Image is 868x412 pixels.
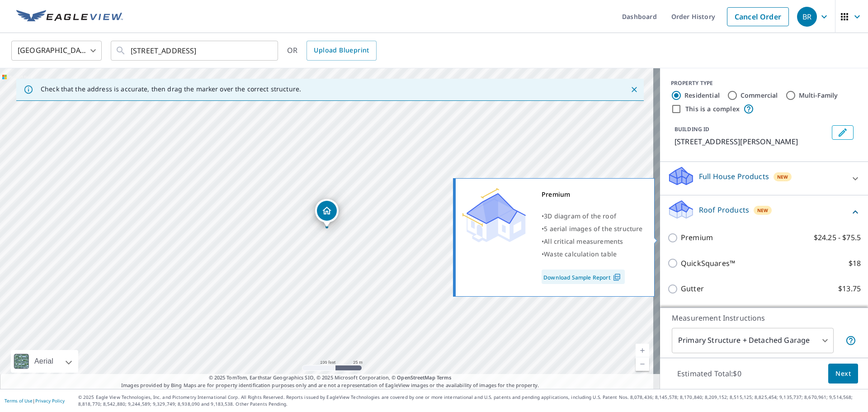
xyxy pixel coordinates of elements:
[287,41,377,61] div: OR
[727,7,789,26] a: Cancel Order
[41,85,301,93] p: Check that the address is accurate, then drag the marker over the correct structure.
[11,350,78,373] div: Aerial
[828,364,858,384] button: Next
[699,204,749,215] p: Roof Products
[78,394,863,407] p: © 2025 Eagle View Technologies, Inc. and Pictometry International Corp. All Rights Reserved. Repo...
[542,210,643,223] div: •
[672,328,834,353] div: Primary Structure + Detached Garage
[684,91,720,100] label: Residential
[685,104,740,114] label: This is a complex
[307,41,376,61] a: Upload Blueprint
[667,166,861,191] div: Full House ProductsNew
[681,232,713,243] p: Premium
[757,207,769,214] span: New
[670,364,749,384] p: Estimated Total: $0
[814,232,861,243] p: $24.25 - $75.5
[544,212,616,220] span: 3D diagram of the roof
[832,125,854,140] button: Edit building 1
[699,171,769,182] p: Full House Products
[845,335,856,346] span: Your report will include the primary structure and a detached garage if one exists.
[636,357,649,371] a: Current Level 18, Zoom Out
[611,273,623,281] img: Pdf Icon
[16,10,123,24] img: EV Logo
[681,258,735,269] p: QuickSquares™
[11,38,102,63] div: [GEOGRAPHIC_DATA]
[544,224,642,233] span: 5 aerial images of the structure
[542,223,643,235] div: •
[5,398,65,403] p: |
[542,270,625,284] a: Download Sample Report
[32,350,56,373] div: Aerial
[777,173,788,180] span: New
[672,313,856,323] p: Measurement Instructions
[849,258,861,269] p: $18
[636,344,649,357] a: Current Level 18, Zoom In
[681,283,704,294] p: Gutter
[397,374,435,381] a: OpenStreetMap
[799,91,838,100] label: Multi-Family
[315,199,339,227] div: Dropped pin, building 1, Residential property, 12 Shady Ln Cadyville, NY 12918
[131,38,259,63] input: Search by address or latitude-longitude
[675,125,709,133] p: BUILDING ID
[314,45,369,56] span: Upload Blueprint
[628,84,640,95] button: Close
[544,250,617,258] span: Waste calculation table
[797,7,817,27] div: BR
[741,91,778,100] label: Commercial
[35,398,65,404] a: Privacy Policy
[667,199,861,225] div: Roof ProductsNew
[671,79,857,87] div: PROPERTY TYPE
[838,283,861,294] p: $13.75
[209,374,452,382] span: © 2025 TomTom, Earthstar Geographics SIO, © 2025 Microsoft Corporation, ©
[437,374,452,381] a: Terms
[542,235,643,248] div: •
[542,248,643,260] div: •
[544,237,623,246] span: All critical measurements
[462,188,526,242] img: Premium
[542,188,643,201] div: Premium
[835,368,851,379] span: Next
[5,398,33,404] a: Terms of Use
[675,136,828,147] p: [STREET_ADDRESS][PERSON_NAME]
